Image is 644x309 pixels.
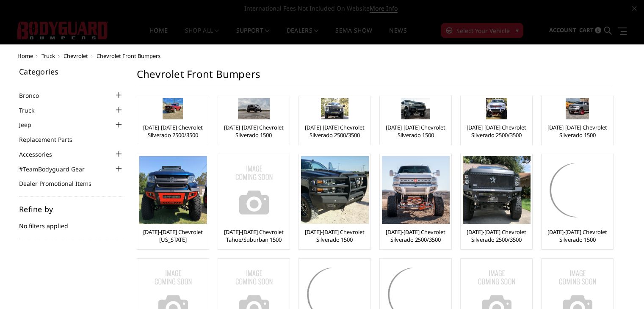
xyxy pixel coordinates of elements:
span: Cart [579,26,594,34]
a: Jeep [19,120,42,129]
a: shop all [185,28,219,44]
h5: Categories [19,68,124,75]
a: Account [549,19,576,42]
a: No Image [220,156,287,224]
h5: Refine by [19,205,124,213]
a: Accessories [19,150,63,159]
span: 0 [595,27,601,33]
a: Replacement Parts [19,135,83,144]
a: Dealer Promotional Items [19,179,102,188]
button: Select Your Vehicle [441,23,523,38]
a: [DATE]-[DATE] Chevrolet Silverado 2500/3500 [382,228,449,243]
a: [DATE]-[DATE] Chevrolet Silverado 1500 [220,124,287,139]
a: Home [149,28,168,44]
img: BODYGUARD BUMPERS [17,22,108,39]
a: More Info [370,4,398,13]
h1: Chevrolet Front Bumpers [137,68,613,87]
span: ▾ [516,26,519,35]
a: Support [236,28,270,44]
span: Select Your Vehicle [456,26,510,35]
a: [DATE]-[DATE] Chevrolet Silverado 2500/3500 [301,124,368,139]
a: [DATE]-[DATE] Chevrolet [US_STATE] [139,228,207,243]
a: #TeamBodyguard Gear [19,165,95,174]
a: [DATE]-[DATE] Chevrolet Silverado 1500 [544,228,611,243]
a: News [389,28,406,44]
span: Account [549,26,576,34]
a: Cart 0 [579,19,601,42]
div: No filters applied [19,205,124,239]
a: Chevrolet [64,52,88,60]
a: Dealers [287,28,319,44]
a: Truck [41,52,55,60]
a: [DATE]-[DATE] Chevrolet Silverado 1500 [301,228,368,243]
a: [DATE]-[DATE] Chevrolet Silverado 1500 [382,124,449,139]
a: [DATE]-[DATE] Chevrolet Tahoe/Suburban 1500 [220,228,287,243]
a: Home [17,52,33,60]
a: Bronco [19,91,50,100]
img: No Image [220,156,288,224]
a: Truck [19,106,45,115]
a: [DATE]-[DATE] Chevrolet Silverado 1500 [544,124,611,139]
span: Chevrolet Front Bumpers [97,52,160,60]
a: [DATE]-[DATE] Chevrolet Silverado 2500/3500 [463,124,530,139]
a: [DATE]-[DATE] Chevrolet Silverado 2500/3500 [139,124,207,139]
a: [DATE]-[DATE] Chevrolet Silverado 2500/3500 [463,228,530,243]
a: SEMA Show [335,28,372,44]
